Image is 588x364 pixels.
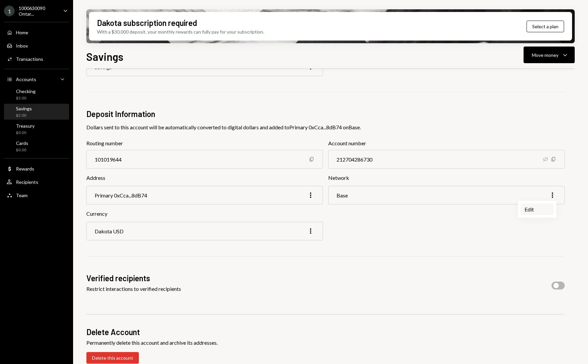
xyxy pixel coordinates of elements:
div: Base [337,192,348,198]
div: $0.00 [16,147,28,153]
div: Treasury [16,123,35,129]
div: $3.00 [16,95,36,101]
div: Inbox [16,43,28,49]
div: Team [16,192,28,198]
a: Treasury$0.00 [4,121,69,137]
button: Move money [524,47,575,63]
div: Dollars sent to this account will be automatically converted to digital dollars and added to Prim... [86,123,565,131]
div: Accounts [16,76,36,82]
div: Dakota USD [95,228,124,234]
h3: Currency [86,210,323,218]
label: Account number [328,139,565,147]
div: 212704286730 [328,150,565,169]
div: Restrict interactions to verified recipients [86,285,181,293]
div: Checking [16,88,36,94]
div: Move money [532,52,558,59]
a: Checking$3.00 [4,86,69,102]
button: Select a plan [527,21,564,32]
label: Routing number [86,139,323,147]
a: Home [4,26,69,38]
div: $2.00 [16,113,32,118]
a: Rewards [4,163,69,175]
div: $0.00 [16,130,35,136]
h2: Verified recipients [86,273,181,284]
div: Edit [521,203,554,215]
div: Primary 0xCca...8dB74 [95,192,147,198]
button: Delete this account [86,352,139,364]
div: Rewards [16,166,34,172]
a: Cards$0.00 [4,138,69,154]
a: Team [4,189,69,201]
h2: Deposit Information [86,108,565,119]
div: 101019644 [86,150,323,169]
h3: Network [328,174,565,182]
h1: Savings [86,50,123,63]
div: Dakota subscription required [97,17,197,28]
div: Savings [16,106,32,111]
a: Savings$2.00 [4,104,69,120]
h2: Delete Account [86,326,565,337]
div: Transactions [16,56,43,62]
div: 1 [4,6,15,16]
h3: Address [86,174,323,182]
a: Inbox [4,40,69,52]
div: Cards [16,140,28,146]
div: Permanently delete this account and archive its addresses. [86,339,565,347]
div: Recipients [16,179,38,185]
div: 1000630090 Ontar... [19,5,58,17]
a: Accounts [4,73,69,85]
div: Home [16,30,28,35]
a: Recipients [4,176,69,188]
div: With a $30,000 deposit, your monthly rewards can fully pay for your subscription. [97,28,264,35]
a: Transactions [4,53,69,65]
